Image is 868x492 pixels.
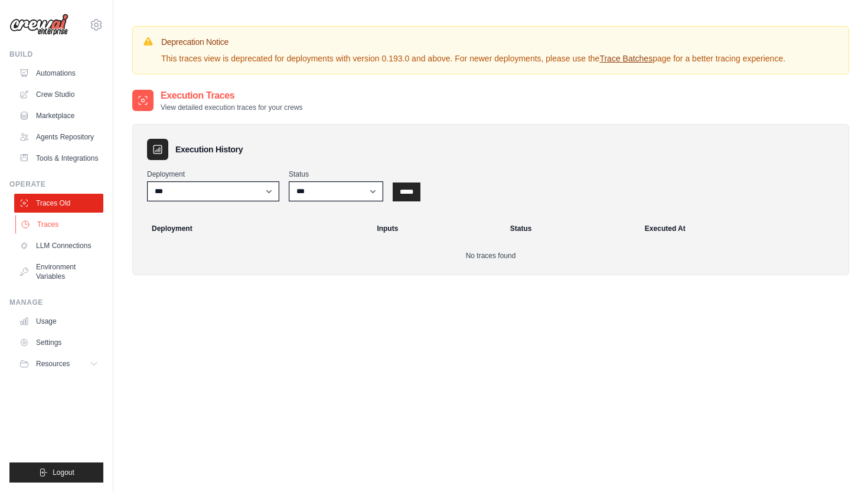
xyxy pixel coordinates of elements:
[289,170,383,179] label: Status
[14,354,103,373] button: Resources
[14,64,103,83] a: Automations
[503,216,638,242] th: Status
[161,36,785,48] h3: Deprecation Notice
[161,53,785,64] p: This traces view is deprecated for deployments with version 0.193.0 and above. For newer deployme...
[9,298,103,307] div: Manage
[161,103,303,112] p: View detailed execution traces for your crews
[14,85,103,104] a: Crew Studio
[14,149,103,168] a: Tools & Integrations
[14,312,103,331] a: Usage
[638,216,844,242] th: Executed At
[14,128,103,146] a: Agents Repository
[14,106,103,125] a: Marketplace
[14,236,103,255] a: LLM Connections
[175,144,243,155] h3: Execution History
[53,468,74,477] span: Logout
[14,333,103,352] a: Settings
[36,359,70,369] span: Resources
[370,216,502,242] th: Inputs
[147,170,279,179] label: Deployment
[161,89,303,103] h2: Execution Traces
[15,215,105,234] a: Traces
[9,14,68,36] img: Logo
[9,50,103,59] div: Build
[14,194,103,213] a: Traces Old
[599,54,652,63] a: Trace Batches
[138,216,370,242] th: Deployment
[147,251,834,260] p: No traces found
[9,180,103,189] div: Operate
[9,462,103,483] button: Logout
[14,258,103,286] a: Environment Variables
